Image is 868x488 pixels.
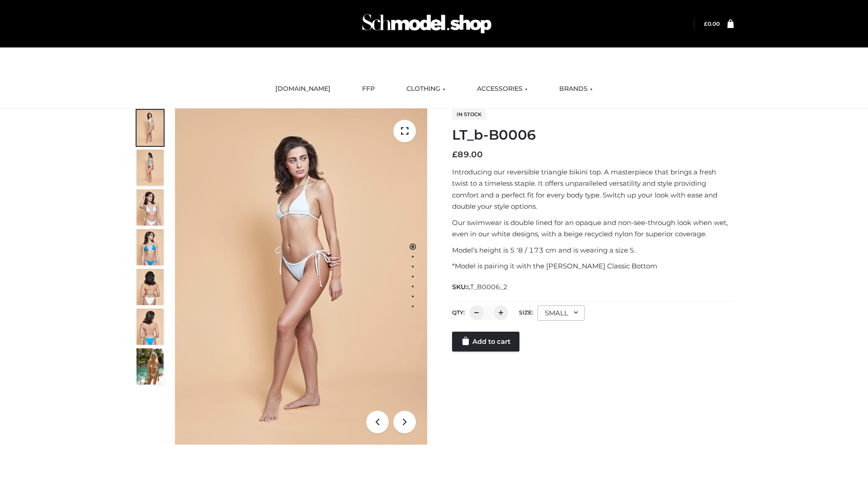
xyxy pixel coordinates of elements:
[452,150,458,160] span: £
[137,348,164,385] img: Arieltop_CloudNine_AzureSky2.jpg
[137,269,164,305] img: ArielClassicBikiniTop_CloudNine_AzureSky_OW114ECO_7-scaled.jpg
[452,109,486,120] span: In stock
[137,150,164,186] img: ArielClassicBikiniTop_CloudNine_AzureSky_OW114ECO_2-scaled.jpg
[269,79,337,99] a: [DOMAIN_NAME]
[137,229,164,265] img: ArielClassicBikiniTop_CloudNine_AzureSky_OW114ECO_4-scaled.jpg
[452,150,483,160] bdi: 89.00
[355,79,382,99] a: FFP
[359,6,495,42] img: Schmodel Admin 964
[452,166,734,212] p: Introducing our reversible triangle bikini top. A masterpiece that brings a fresh twist to a time...
[704,20,720,27] bdi: 0.00
[704,20,720,27] a: £0.00
[452,217,734,240] p: Our swimwear is double lined for an opaque and non-see-through look when wet, even in our white d...
[452,309,465,316] label: QTY:
[137,110,164,146] img: ArielClassicBikiniTop_CloudNine_AzureSky_OW114ECO_1-scaled.jpg
[704,20,708,27] span: £
[467,283,508,291] span: LT_B0006_2
[175,108,427,445] img: LT_b-B0006
[470,79,534,99] a: ACCESSORIES
[452,244,734,256] p: Model’s height is 5 ‘8 / 173 cm and is wearing a size S.
[452,260,734,272] p: *Model is pairing it with the [PERSON_NAME] Classic Bottom
[538,305,585,321] div: SMALL
[452,282,509,292] span: SKU:
[400,79,452,99] a: CLOTHING
[452,332,519,352] a: Add to cart
[137,189,164,225] img: ArielClassicBikiniTop_CloudNine_AzureSky_OW114ECO_3-scaled.jpg
[452,127,734,143] h1: LT_b-B0006
[137,309,164,345] img: ArielClassicBikiniTop_CloudNine_AzureSky_OW114ECO_8-scaled.jpg
[519,309,533,316] label: Size:
[552,79,599,99] a: BRANDS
